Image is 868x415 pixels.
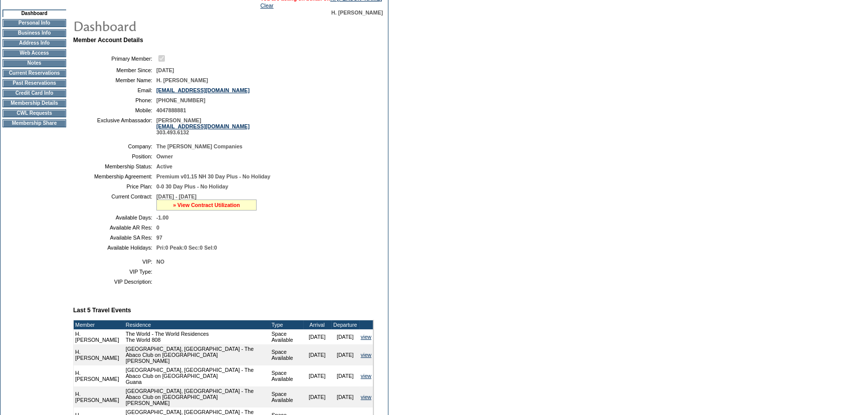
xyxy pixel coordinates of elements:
[3,29,66,37] td: Business Info
[156,173,270,179] span: Premium v01.15 NH 30 Day Plus - No Holiday
[303,365,331,386] td: [DATE]
[361,373,371,379] a: view
[77,143,152,149] td: Company:
[156,97,205,103] span: [PHONE_NUMBER]
[361,394,371,400] a: view
[77,87,152,93] td: Email:
[77,173,152,179] td: Membership Agreement:
[77,279,152,285] td: VIP Description:
[270,344,303,365] td: Space Available
[156,123,250,129] a: [EMAIL_ADDRESS][DOMAIN_NAME]
[270,365,303,386] td: Space Available
[3,69,66,77] td: Current Reservations
[361,352,371,358] a: view
[77,225,152,231] td: Available AR Res:
[73,16,273,36] img: pgTtlDashboard.gif
[270,329,303,344] td: Space Available
[156,163,172,169] span: Active
[3,79,66,87] td: Past Reservations
[77,107,152,113] td: Mobile:
[260,3,273,9] a: Clear
[3,19,66,27] td: Personal Info
[77,193,152,211] td: Current Contract:
[270,386,303,407] td: Space Available
[77,54,152,63] td: Primary Member:
[156,225,159,231] span: 0
[3,99,66,107] td: Membership Details
[361,334,371,340] a: view
[156,77,208,83] span: H. [PERSON_NAME]
[77,215,152,221] td: Available Days:
[77,163,152,169] td: Membership Status:
[77,259,152,265] td: VIP:
[77,269,152,275] td: VIP Type:
[331,365,359,386] td: [DATE]
[74,365,124,386] td: H. [PERSON_NAME]
[74,386,124,407] td: H. [PERSON_NAME]
[124,365,270,386] td: [GEOGRAPHIC_DATA], [GEOGRAPHIC_DATA] - The Abaco Club on [GEOGRAPHIC_DATA] Guana
[156,235,162,241] span: 97
[3,89,66,97] td: Credit Card Info
[156,183,228,189] span: 0-0 30 Day Plus - No Holiday
[270,320,303,329] td: Type
[3,10,66,17] td: Dashboard
[77,67,152,73] td: Member Since:
[3,59,66,67] td: Notes
[74,329,124,344] td: H. [PERSON_NAME]
[73,307,131,314] b: Last 5 Travel Events
[3,49,66,57] td: Web Access
[331,329,359,344] td: [DATE]
[3,109,66,117] td: CWL Requests
[156,117,250,135] span: [PERSON_NAME] 303.493.6132
[173,202,240,208] a: » View Contract Utilization
[3,119,66,127] td: Membership Share
[74,344,124,365] td: H. [PERSON_NAME]
[73,37,143,44] b: Member Account Details
[156,67,174,73] span: [DATE]
[303,344,331,365] td: [DATE]
[156,107,186,113] span: 4047888881
[77,77,152,83] td: Member Name:
[77,245,152,251] td: Available Holidays:
[124,344,270,365] td: [GEOGRAPHIC_DATA], [GEOGRAPHIC_DATA] - The Abaco Club on [GEOGRAPHIC_DATA] [PERSON_NAME]
[331,386,359,407] td: [DATE]
[156,87,250,93] a: [EMAIL_ADDRESS][DOMAIN_NAME]
[156,143,243,149] span: The [PERSON_NAME] Companies
[331,344,359,365] td: [DATE]
[156,245,217,251] span: Pri:0 Peak:0 Sec:0 Sel:0
[74,320,124,329] td: Member
[77,183,152,189] td: Price Plan:
[303,386,331,407] td: [DATE]
[77,235,152,241] td: Available SA Res:
[124,320,270,329] td: Residence
[303,320,331,329] td: Arrival
[331,10,383,16] span: H. [PERSON_NAME]
[156,215,168,221] span: -1.00
[303,329,331,344] td: [DATE]
[156,153,173,159] span: Owner
[156,193,196,199] span: [DATE] - [DATE]
[77,117,152,135] td: Exclusive Ambassador:
[124,329,270,344] td: The World - The World Residences The World 808
[156,259,164,265] span: NO
[77,153,152,159] td: Position:
[331,320,359,329] td: Departure
[77,97,152,103] td: Phone:
[124,386,270,407] td: [GEOGRAPHIC_DATA], [GEOGRAPHIC_DATA] - The Abaco Club on [GEOGRAPHIC_DATA] [PERSON_NAME]
[3,39,66,47] td: Address Info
